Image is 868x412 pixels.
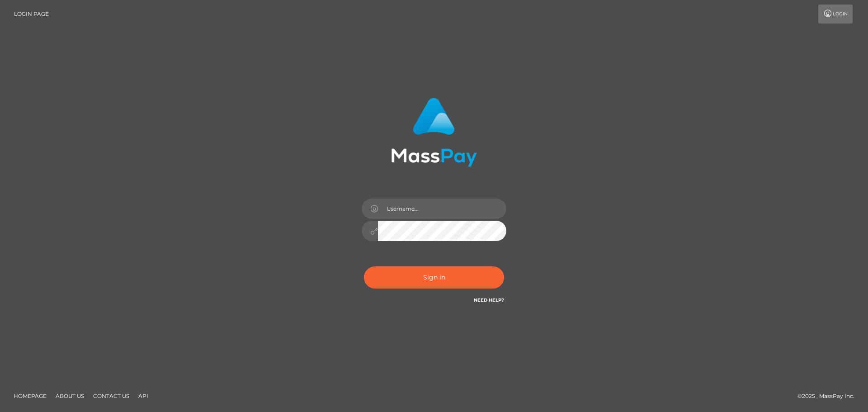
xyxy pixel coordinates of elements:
img: MassPay Login [391,98,477,167]
a: Login Page [14,5,49,24]
button: Sign in [364,266,504,289]
a: Login [818,5,853,24]
a: API [135,389,152,403]
a: Contact Us [90,389,133,403]
div: © 2025 , MassPay Inc. [797,391,861,401]
input: Username... [378,199,506,219]
a: About Us [52,389,88,403]
a: Need Help? [474,297,504,303]
a: Homepage [10,389,50,403]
